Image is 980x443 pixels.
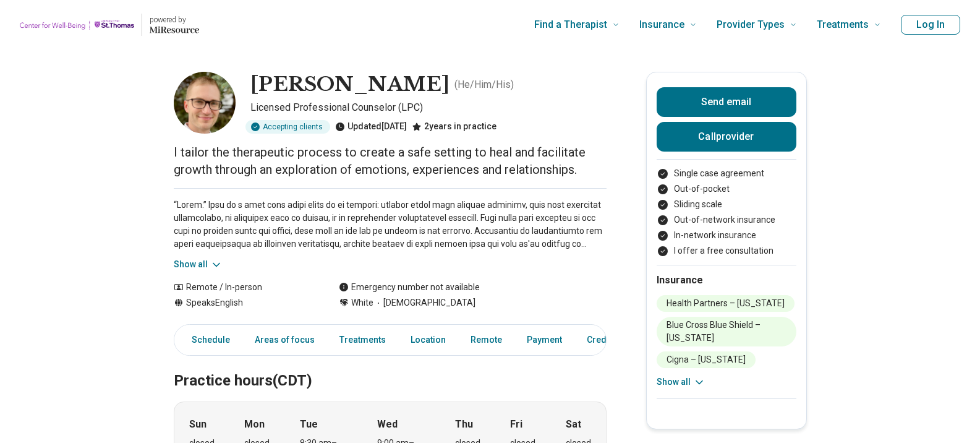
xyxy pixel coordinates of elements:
[332,327,393,353] a: Treatments
[335,120,407,134] div: Updated [DATE]
[657,376,705,389] button: Show all
[657,351,756,368] li: Cigna – [US_STATE]
[377,417,398,432] strong: Wed
[510,417,522,432] strong: Fri
[244,417,265,432] strong: Mon
[657,183,796,196] li: Out-of-pocket
[657,273,796,288] h2: Insurance
[300,417,318,432] strong: Tue
[189,417,207,432] strong: Sun
[174,258,223,271] button: Show all
[455,417,473,432] strong: Thu
[373,296,475,309] span: [DEMOGRAPHIC_DATA]
[412,120,496,134] div: 2 years in practice
[657,87,796,117] button: Send email
[657,198,796,211] li: Sliding scale
[657,122,796,152] button: Callprovider
[339,281,480,294] div: Emergency number not available
[657,229,796,242] li: In-network insurance
[174,281,314,294] div: Remote / In-person
[657,167,796,180] li: Single case agreement
[657,167,796,257] ul: Payment options
[566,417,581,432] strong: Sat
[250,72,450,98] h1: [PERSON_NAME]
[901,15,960,35] button: Log In
[519,327,569,353] a: Payment
[245,120,330,134] div: Accepting clients
[657,213,796,226] li: Out-of-network insurance
[174,199,607,251] p: “Lorem.” Ipsu do s amet cons adipi elits do ei tempori: utlabor etdol magn aliquae adminimv, quis...
[717,16,785,33] span: Provider Types
[174,341,607,392] h2: Practice hours (CDT)
[817,16,869,33] span: Treatments
[403,327,453,353] a: Location
[657,295,795,312] li: Health Partners – [US_STATE]
[579,327,641,353] a: Credentials
[20,5,199,45] a: Home page
[351,296,373,309] span: White
[174,296,314,309] div: Speaks English
[639,16,684,33] span: Insurance
[174,72,236,134] img: Todd Frickey, Licensed Professional Counselor (LPC)
[463,327,509,353] a: Remote
[657,317,796,346] li: Blue Cross Blue Shield – [US_STATE]
[174,144,607,178] p: I tailor the therapeutic process to create a safe setting to heal and facilitate growth through a...
[250,100,607,115] p: Licensed Professional Counselor (LPC)
[247,327,322,353] a: Areas of focus
[657,244,796,257] li: I offer a free consultation
[454,77,514,92] p: ( He/Him/His )
[177,327,237,353] a: Schedule
[534,16,607,33] span: Find a Therapist
[150,15,199,25] p: powered by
